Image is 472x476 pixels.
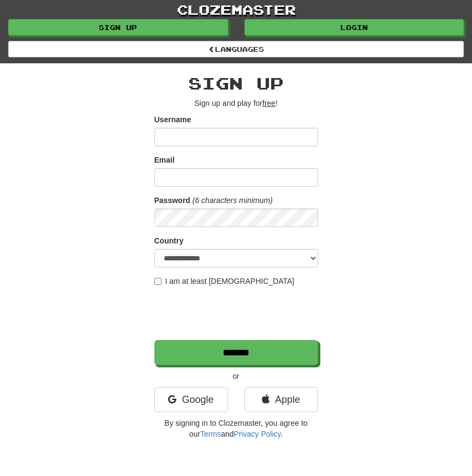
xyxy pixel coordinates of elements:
p: Sign up and play for ! [154,98,318,109]
a: Privacy Policy [234,430,280,438]
label: Country [154,235,184,246]
p: By signing in to Clozemaster, you agree to our and . [154,418,318,439]
label: Email [154,154,175,165]
em: (6 characters minimum) [193,196,273,205]
a: Google [154,387,228,412]
a: Login [244,19,464,35]
a: Apple [244,387,318,412]
input: I am at least [DEMOGRAPHIC_DATA] [154,278,162,285]
a: Sign up [8,19,228,35]
label: Password [154,195,190,206]
label: Username [154,114,192,125]
a: Terms [200,430,221,438]
label: I am at least [DEMOGRAPHIC_DATA] [154,276,295,287]
iframe: reCAPTCHA [154,292,320,335]
h2: Sign up [154,74,318,92]
p: or [154,371,318,382]
u: free [262,99,276,108]
a: Languages [8,41,464,57]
